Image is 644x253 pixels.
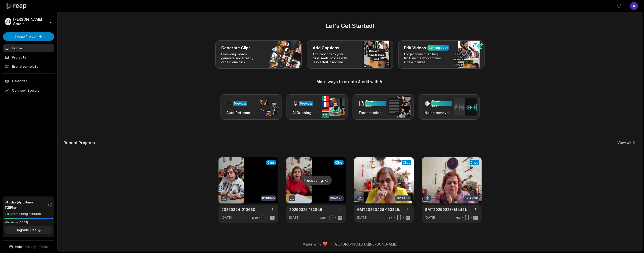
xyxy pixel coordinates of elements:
h3: Auto Reframe [226,110,250,115]
img: transcription.png [388,96,411,118]
div: 21114 remaining minutes [4,211,53,216]
p: Add captions to your clips, reels, stories with less effort in no time. [313,52,351,64]
img: ai_dubbing.png [322,96,345,118]
a: Calendar [3,77,54,85]
p: [PERSON_NAME] Studio [13,17,47,26]
button: Help [9,245,22,249]
span: Connect Socials [3,86,54,95]
div: Coming soon [429,46,448,50]
a: View all [617,140,631,145]
a: Privacy [25,245,36,249]
img: heart emoji [323,242,327,247]
h3: Add Captions [313,45,339,51]
div: *Resets on [DATE] [4,221,53,224]
p: Forget hours of editing, let AI do the work for you in few minutes. [404,52,443,64]
a: GMT20250426-153245_Recording_avo_640x360 [357,207,403,212]
button: Upgrade Tier [4,226,53,234]
div: Preview [234,101,246,106]
a: GMT20250223-144451_Recording_avo_640x360 [425,207,471,212]
h3: Transcription [358,110,386,115]
h3: Edit Videos [404,45,426,51]
a: 20250325_132846 [289,207,322,212]
h3: More ways to create & edit with AI [64,79,636,85]
span: Help [15,245,22,249]
div: AS [5,18,11,25]
button: Create Project [3,32,54,41]
h3: AI Dubbing [292,110,313,115]
a: Projects [3,53,54,61]
img: auto_reframe.png [256,97,279,117]
p: From long videos generate social ready clips in one click. [221,52,260,64]
h2: Recent Projects [64,140,95,145]
div: Made with in [GEOGRAPHIC_DATA][PERSON_NAME] [62,242,638,247]
h2: Let's Get Started! [64,21,636,30]
div: Preview [300,101,312,106]
div: Coming soon [366,99,385,108]
h3: Noise removal [425,110,452,115]
a: Terms [39,245,49,249]
img: noise_removal.png [454,98,477,116]
span: Studio (AppSumo T2) Plan! [4,199,48,210]
a: Home [3,44,54,52]
a: Brand template [3,62,54,70]
h3: Generate Clips [221,45,251,51]
a: 20250324_210630 [221,207,255,212]
div: Coming soon [432,99,451,108]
